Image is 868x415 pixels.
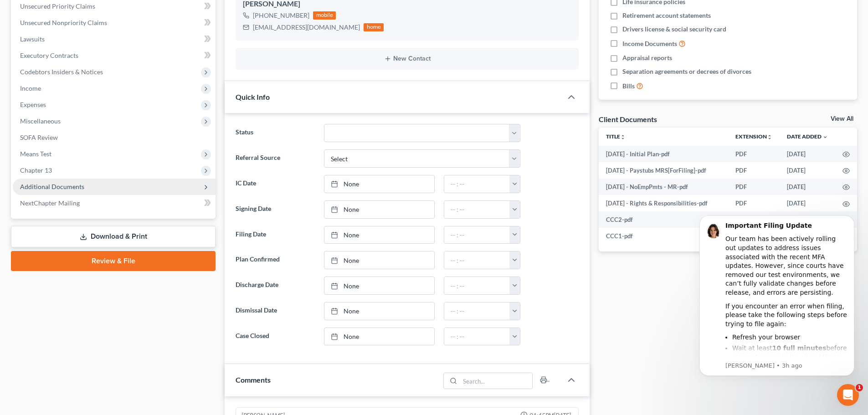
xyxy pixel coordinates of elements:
span: Chapter 13 [20,166,52,174]
input: -- : -- [444,328,510,345]
span: Retirement account statements [622,11,711,20]
span: Lawsuits [20,35,45,43]
button: New Contact [243,55,571,62]
span: Executory Contracts [20,51,78,59]
a: Download & Print [11,226,216,247]
td: PDF [728,162,780,179]
a: None [324,226,434,244]
td: [DATE] [780,179,835,195]
a: Executory Contracts [13,47,216,64]
span: Expenses [20,101,46,108]
td: PDF [728,195,780,211]
span: Separation agreements or decrees of divorces [622,67,751,76]
label: Signing Date [231,200,319,219]
div: [PHONE_NUMBER] [253,11,309,20]
input: -- : -- [444,251,510,269]
a: Review & File [11,251,216,271]
a: NextChapter Mailing [13,195,216,211]
span: 1 [856,384,863,391]
a: SOFA Review [13,129,216,146]
td: [DATE] [780,162,835,179]
i: unfold_more [620,134,626,140]
span: Quick Info [236,92,270,101]
span: Income [20,84,41,92]
td: [DATE] - Rights & Responsibilities-pdf [599,195,728,211]
input: -- : -- [444,175,510,193]
span: Unsecured Nonpriority Claims [20,19,107,26]
div: home [364,23,384,31]
span: Means Test [20,150,51,158]
td: [DATE] - Paystubs MRS[ForFiling]-pdf [599,162,728,179]
a: None [324,302,434,320]
span: Bills [622,82,635,91]
a: Titleunfold_more [606,133,626,140]
td: [DATE] [780,195,835,211]
a: None [324,201,434,218]
a: None [324,277,434,294]
span: Comments [236,375,271,384]
a: Extensionunfold_more [735,133,772,140]
i: expand_more [822,134,828,140]
span: Drivers license & social security card [622,25,726,34]
td: [DATE] - NoEmpPmts - MR-pdf [599,179,728,195]
td: [DATE] [780,146,835,162]
span: Income Documents [622,39,677,48]
td: [DATE] - Initial Plan-pdf [599,146,728,162]
span: SOFA Review [20,133,58,141]
td: PDF [728,146,780,162]
i: unfold_more [767,134,772,140]
input: Search... [460,373,533,389]
span: Codebtors Insiders & Notices [20,68,103,76]
div: Client Documents [599,114,657,124]
label: Status [231,124,319,142]
span: Appraisal reports [622,53,672,62]
iframe: Intercom notifications message [686,204,868,410]
input: -- : -- [444,277,510,294]
td: CCC1-pdf [599,228,728,244]
a: Date Added expand_more [787,133,828,140]
label: Plan Confirmed [231,251,319,269]
td: CCC2-pdf [599,211,728,228]
div: mobile [313,11,336,20]
a: None [324,328,434,345]
span: Miscellaneous [20,117,61,125]
label: Case Closed [231,328,319,346]
input: -- : -- [444,302,510,320]
a: None [324,175,434,193]
input: -- : -- [444,226,510,244]
label: Referral Source [231,149,319,168]
div: [EMAIL_ADDRESS][DOMAIN_NAME] [253,23,360,32]
a: Unsecured Nonpriority Claims [13,15,216,31]
label: Filing Date [231,226,319,244]
span: Unsecured Priority Claims [20,2,95,10]
a: None [324,251,434,269]
iframe: Intercom live chat [837,384,859,406]
label: IC Date [231,175,319,193]
span: Additional Documents [20,183,84,190]
input: -- : -- [444,201,510,218]
label: Discharge Date [231,277,319,295]
label: Dismissal Date [231,302,319,320]
span: NextChapter Mailing [20,199,80,207]
a: View All [831,116,853,122]
a: Lawsuits [13,31,216,47]
td: PDF [728,179,780,195]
